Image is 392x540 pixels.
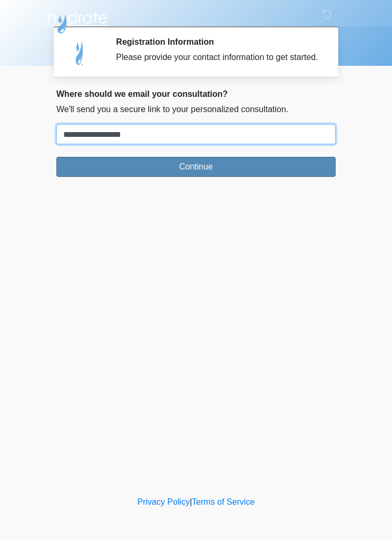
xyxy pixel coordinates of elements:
a: Privacy Policy [138,497,190,506]
h2: Where should we email your consultation? [56,89,336,99]
a: Terms of Service [192,497,254,506]
p: We'll send you a secure link to your personalized consultation. [56,103,336,116]
a: | [190,497,192,506]
button: Continue [56,157,336,177]
div: Please provide your contact information to get started. [116,51,320,64]
img: Hydrate IV Bar - Scottsdale Logo [46,8,109,34]
img: Agent Avatar [64,37,96,68]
